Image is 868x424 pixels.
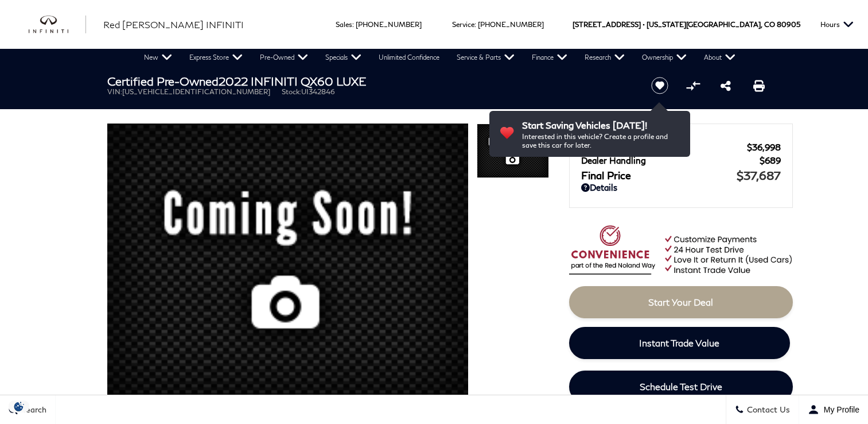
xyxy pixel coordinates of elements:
nav: Main Navigation [135,49,744,66]
a: [STREET_ADDRESS] • [US_STATE][GEOGRAPHIC_DATA], CO 80905 [573,20,800,29]
span: [US_VEHICLE_IDENTIFICATION_NUMBER] [122,87,270,96]
span: $36,998 [747,142,781,152]
a: Instant Trade Value [569,327,790,359]
span: Search [18,405,46,415]
span: Red [PERSON_NAME] INFINITI [103,19,244,30]
a: infiniti [29,16,86,34]
strong: Certified Pre-Owned [107,74,219,88]
img: Certified Used 2022 Grand Blue INFINITI LUXE image 1 [477,124,549,179]
a: Express Store [181,49,251,66]
span: My Profile [819,405,859,414]
span: $37,687 [737,168,781,182]
a: Print this Certified Pre-Owned 2022 INFINITI QX60 LUXE [753,79,765,92]
a: Dealer Handling $689 [581,155,781,165]
a: Specials [317,49,370,66]
span: Start Your Deal [648,296,713,307]
button: Save vehicle [647,76,672,95]
a: Pre-Owned [251,49,317,66]
span: $689 [760,155,781,165]
a: Final Price $37,687 [581,168,781,182]
a: Red [PERSON_NAME] $36,998 [581,142,781,152]
span: Red [PERSON_NAME] [581,142,747,152]
span: VIN: [107,87,122,96]
span: Schedule Test Drive [640,381,722,392]
span: Service [452,20,474,29]
a: Share this Certified Pre-Owned 2022 INFINITI QX60 LUXE [721,79,731,92]
span: : [352,20,354,29]
h1: 2022 INFINITI QX60 LUXE [107,75,632,87]
span: Instant Trade Value [639,337,719,348]
img: Certified Used 2022 Grand Blue INFINITI LUXE image 1 [107,124,468,402]
a: Red [PERSON_NAME] INFINITI [103,18,244,32]
img: INFINITI [29,16,86,34]
a: Finance [523,49,576,66]
a: New [135,49,181,66]
span: UI342846 [301,87,335,96]
button: Open user profile menu [799,395,868,424]
a: Details [581,182,781,192]
a: Ownership [633,49,695,66]
a: Start Your Deal [569,286,793,318]
a: [PHONE_NUMBER] [478,20,544,29]
span: Dealer Handling [581,155,760,165]
span: Final Price [581,169,737,182]
section: Click to Open Cookie Consent Modal [6,400,32,413]
a: About [695,49,744,66]
a: Unlimited Confidence [370,49,448,66]
button: Compare vehicle [684,77,702,94]
a: [PHONE_NUMBER] [356,20,422,29]
span: Contact Us [744,405,790,415]
a: Service & Parts [448,49,523,66]
span: : [474,20,476,29]
a: Research [576,49,633,66]
img: Opt-Out Icon [6,400,32,413]
span: Stock: [282,87,301,96]
a: Schedule Test Drive [569,371,793,403]
span: Sales [336,20,352,29]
